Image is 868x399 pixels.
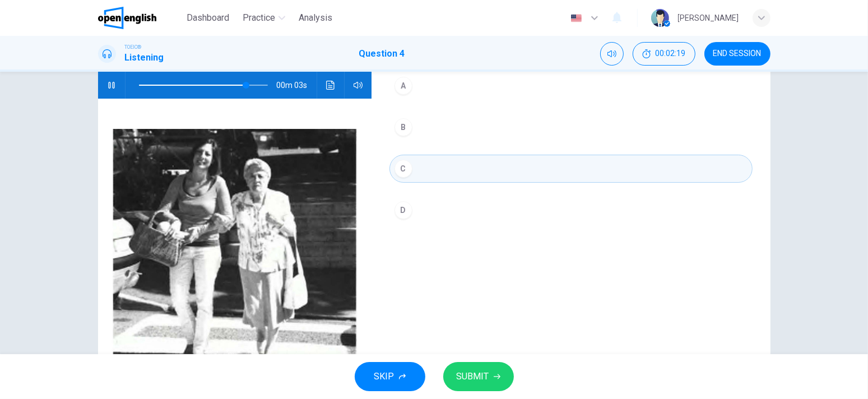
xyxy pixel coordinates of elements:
[277,72,317,99] span: 00m 03s
[238,8,290,28] button: Practice
[457,369,489,384] span: SUBMIT
[125,43,142,51] span: TOEIC®
[394,77,412,95] div: A
[98,7,183,29] a: OpenEnglish logo
[651,9,669,27] img: Profile picture
[713,49,762,58] span: END SESSION
[125,51,164,64] h1: Listening
[322,72,340,99] button: Click to see the audio transcription
[394,118,412,136] div: B
[633,42,695,66] button: 00:02:19
[182,8,234,28] button: Dashboard
[389,113,753,141] button: B
[633,42,695,66] div: Hide
[569,14,583,22] img: en
[98,7,157,29] img: OpenEnglish logo
[294,8,337,28] button: Analysis
[704,42,770,66] button: END SESSION
[389,196,753,224] button: D
[443,362,514,391] button: SUBMIT
[394,201,412,219] div: D
[394,160,412,178] div: C
[299,11,332,25] span: Analysis
[389,72,753,100] button: A
[187,11,229,25] span: Dashboard
[355,362,425,391] button: SKIP
[359,47,405,61] h1: Question 4
[656,49,686,58] span: 00:02:19
[389,155,753,183] button: C
[243,11,275,25] span: Practice
[374,369,394,384] span: SKIP
[600,42,624,66] div: Mute
[678,11,739,25] div: [PERSON_NAME]
[98,99,372,372] img: Photographs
